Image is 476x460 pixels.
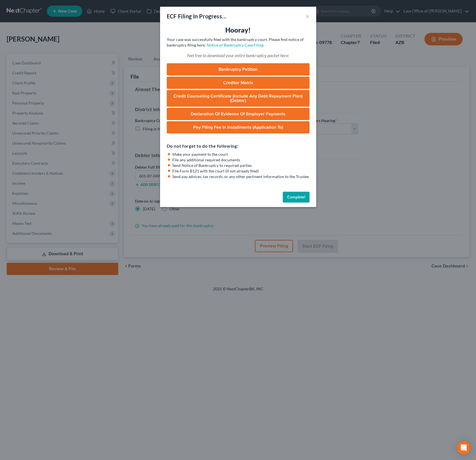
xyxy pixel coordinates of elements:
[172,152,310,157] li: Make your payment to the court
[283,192,310,203] button: Complete!
[167,52,310,59] p: Feel free to download your entire bankruptcy packet here:
[172,168,310,174] li: File Form B121 with the court (if not already filed)
[167,121,310,133] a: Pay Filing Fee in Installments (Application to)
[167,143,310,149] h5: Do not forget to do the following:
[167,63,310,76] a: Bankruptcy Petition
[167,90,310,107] a: Credit Counseling Certificate (Include any Debt Repayment Plan) (Debtor)
[167,108,310,120] a: Declaration of Evidence of Employer Payments
[167,26,310,35] h3: Hooray!
[306,13,310,20] button: ×
[172,174,310,179] li: Send pay advices, tax records, or any other pertinent information to the Trustee
[167,37,304,47] span: Your case was successfully filed with the bankruptcy court. Please find notice of bankruptcy fili...
[167,77,310,89] a: Creditor Matrix
[167,12,227,20] div: ECF Filing In Progress...
[207,43,264,47] a: Notice of Bankruptcy Case Filing
[457,441,470,454] div: Open Intercom Messenger
[172,157,310,163] li: File any additional required documents
[172,163,310,168] li: Send Notice of Bankruptcy to required parties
